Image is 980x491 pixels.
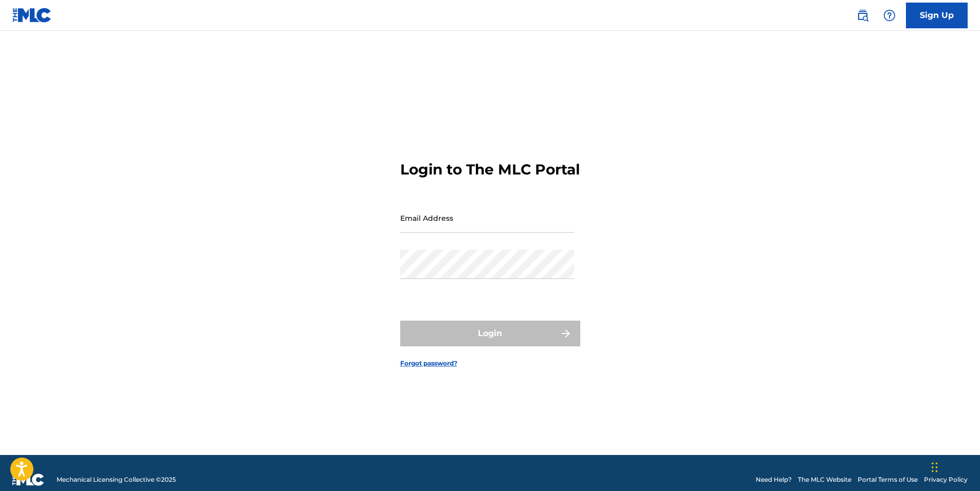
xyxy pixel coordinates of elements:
img: MLC Logo [12,8,52,23]
a: Portal Terms of Use [858,475,918,484]
img: help [883,9,896,22]
a: Need Help? [756,475,792,484]
h3: Login to The MLC Portal [400,161,580,179]
a: The MLC Website [798,475,851,484]
span: Mechanical Licensing Collective © 2025 [57,475,176,484]
img: logo [12,474,44,486]
a: Sign Up [906,3,968,28]
iframe: Chat Widget [929,442,980,491]
a: Forgot password? [400,359,457,368]
a: Privacy Policy [924,475,968,484]
a: Public Search [852,5,873,26]
div: Help [879,5,900,26]
img: search [857,9,869,22]
div: Drag [932,452,938,483]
